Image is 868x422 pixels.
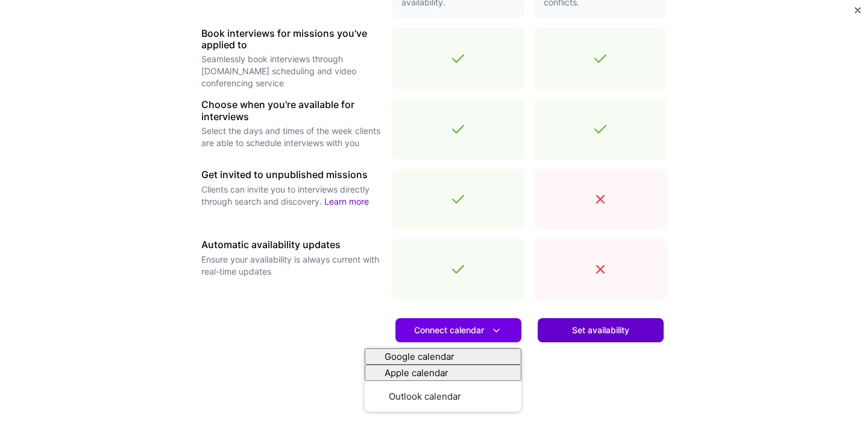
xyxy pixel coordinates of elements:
[201,53,382,89] p: Seamlessly book interviews through [DOMAIN_NAME] scheduling and video conferencing service
[395,347,521,371] a: Learn more
[201,254,382,278] p: Ensure your availability is always current with real-time updates
[201,28,382,51] h3: Book interviews for missions you've applied to
[324,196,369,206] a: Learn more
[370,350,379,359] i: icon Google
[201,184,382,208] p: Clients can invite you to interviews directly through search and discovery.
[201,99,382,122] h3: Choose when you're available for interviews
[365,365,521,381] button: Apple calendar
[365,381,521,412] button: Outlook calendar
[201,169,382,181] h3: Get invited to unpublished missions
[201,239,382,251] h3: Automatic availability updates
[855,7,861,20] button: Close
[490,324,503,337] i: icon DownArrowWhite
[538,318,664,342] button: Set availability
[365,348,521,365] button: Google calendar
[572,324,629,336] span: Set availability
[201,125,382,149] p: Select the days and times of the week clients are able to schedule interviews with you
[370,366,379,376] i: icon AppleCalendar
[414,324,503,337] span: Connect calendar
[395,318,521,342] button: Connect calendar
[374,392,383,401] i: icon OutlookCalendar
